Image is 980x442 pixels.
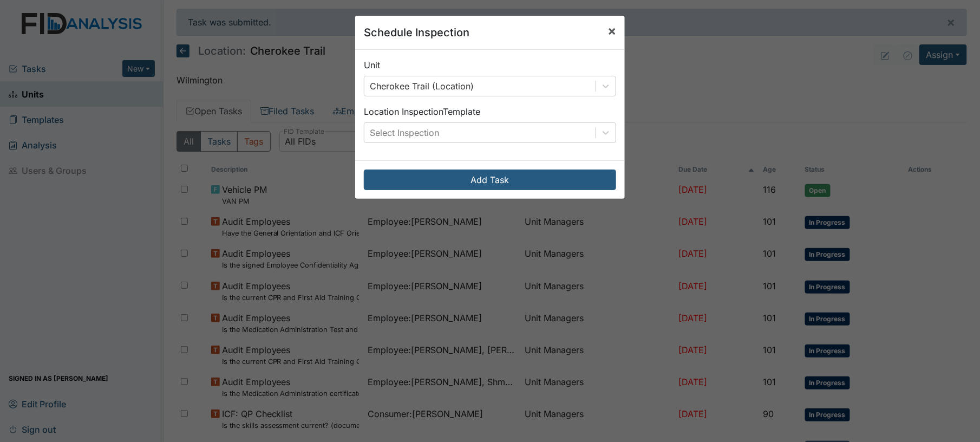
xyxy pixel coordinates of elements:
[364,105,480,118] label: Location Inspection Template
[370,80,474,93] div: Cherokee Trail (Location)
[364,170,616,190] button: Add Task
[599,16,625,46] button: Close
[607,23,616,38] span: ×
[364,24,469,41] h5: Schedule Inspection
[370,126,439,139] div: Select Inspection
[364,58,380,71] label: Unit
